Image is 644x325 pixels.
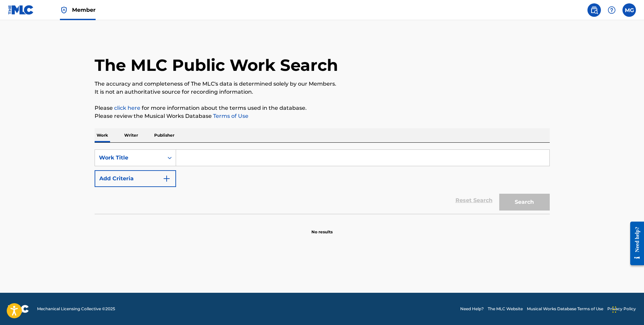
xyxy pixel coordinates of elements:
[152,128,176,142] p: Publisher
[8,5,34,15] img: MLC Logo
[587,3,601,17] a: Public Search
[460,306,484,312] a: Need Help?
[610,293,644,325] iframe: Chat Widget
[212,113,248,119] a: Terms of Use
[95,55,338,75] h1: The MLC Public Work Search
[114,105,140,111] a: click here
[95,104,550,112] p: Please for more information about the terms used in the database.
[607,306,636,312] a: Privacy Policy
[311,221,333,235] p: No results
[72,6,96,14] span: Member
[612,299,616,320] div: Drag
[37,306,115,312] span: Mechanical Licensing Collective © 2025
[95,149,550,214] form: Search Form
[527,306,603,312] a: Musical Works Database Terms of Use
[95,80,550,88] p: The accuracy and completeness of The MLC's data is determined solely by our Members.
[95,170,176,187] button: Add Criteria
[95,112,550,120] p: Please review the Musical Works Database
[625,217,644,271] iframe: Resource Center
[8,305,29,313] img: logo
[99,154,160,162] div: Work Title
[622,3,636,17] div: User Menu
[608,6,616,14] img: help
[60,6,68,14] img: Top Rightsholder
[95,88,550,96] p: It is not an authoritative source for recording information.
[163,175,171,183] img: 9d2ae6d4665cec9f34b9.svg
[488,306,523,312] a: The MLC Website
[590,6,598,14] img: search
[95,128,110,142] p: Work
[122,128,140,142] p: Writer
[605,3,618,17] div: Help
